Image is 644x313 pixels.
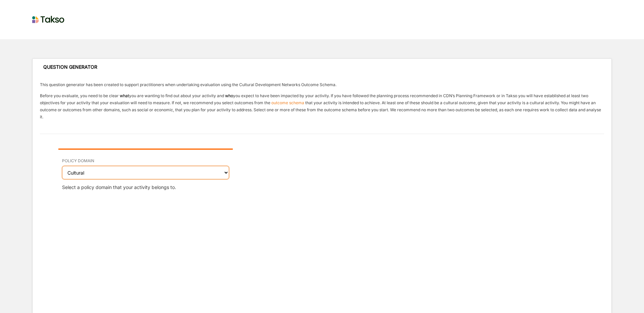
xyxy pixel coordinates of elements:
[32,13,65,26] img: TaksoLogo
[40,92,604,120] p: Before you evaluate, you need to be clear you are wanting to find out about your activity and you...
[43,64,97,70] div: QUESTION GENERATOR
[40,81,604,88] p: This question generator has been created to support practitioners when undertaking evaluation usi...
[271,100,304,105] a: outcome schema
[62,184,176,191] label: Select a policy domain that your activity belongs to.
[62,158,94,164] label: POLICY DOMAIN
[225,93,233,98] span: who
[120,93,129,98] span: what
